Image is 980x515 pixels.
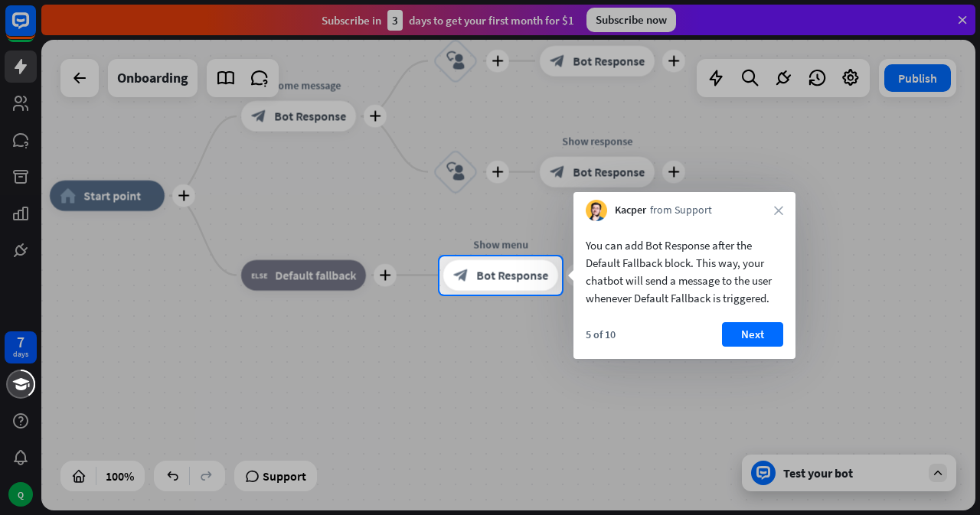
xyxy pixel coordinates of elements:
div: You can add Bot Response after the Default Fallback block. This way, your chatbot will send a mes... [586,236,783,307]
i: close [774,206,783,215]
button: Next [722,322,783,347]
span: Bot Response [476,268,548,283]
span: Kacper [615,203,646,218]
span: from Support [650,203,712,218]
i: block_bot_response [453,268,469,283]
button: Open LiveChat chat widget [12,6,58,52]
div: 5 of 10 [586,328,616,341]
